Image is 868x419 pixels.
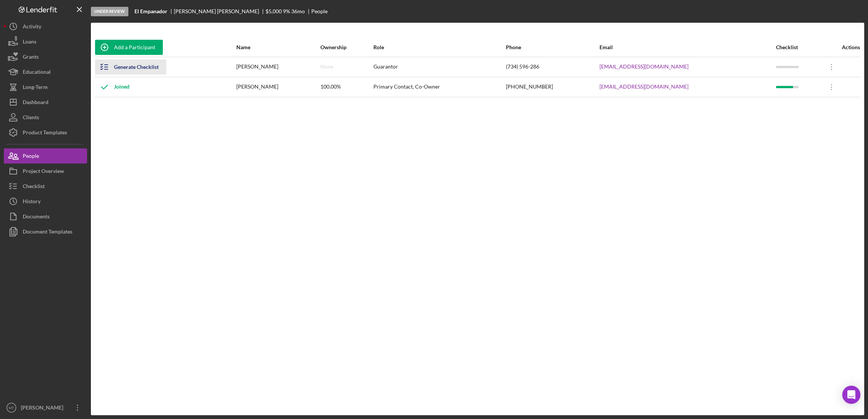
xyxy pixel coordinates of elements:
[599,44,775,50] div: Email
[23,64,51,81] div: Educational
[4,19,87,34] button: Activity
[4,209,87,224] button: Documents
[95,59,166,75] button: Generate Checklist
[291,8,305,14] div: 36 mo
[23,79,48,97] div: Long-Term
[23,19,41,36] div: Activity
[23,209,50,226] div: Documents
[95,40,163,55] button: Add a Participant
[599,84,688,90] a: [EMAIL_ADDRESS][DOMAIN_NAME]
[134,8,167,14] b: El Empanador
[4,164,87,179] button: Project Overview
[4,224,87,239] button: Document Templates
[23,148,39,165] div: People
[236,44,320,50] div: Name
[842,386,860,404] div: Open Intercom Messenger
[4,34,87,49] button: Loans
[4,179,87,194] button: Checklist
[23,49,39,66] div: Grants
[320,78,373,97] div: 100.00%
[4,194,87,209] button: History
[95,78,130,97] div: Joined
[4,95,87,110] button: Dashboard
[114,59,159,75] div: Generate Checklist
[822,44,860,50] div: Actions
[23,194,41,211] div: History
[4,49,87,64] button: Grants
[506,78,599,97] div: [PHONE_NUMBER]
[265,8,282,14] span: $5,000
[506,58,599,76] div: (734) 596-286
[9,406,14,410] text: MT
[19,400,68,417] div: [PERSON_NAME]
[91,7,128,16] div: Under Review
[4,110,87,125] button: Clients
[4,125,87,140] button: Product Templates
[4,79,87,95] button: Long-Term
[23,95,48,112] div: Dashboard
[23,179,45,196] div: Checklist
[373,78,505,97] div: Primary Contact, Co-Owner
[776,44,821,50] div: Checklist
[311,8,328,14] div: People
[114,40,155,55] div: Add a Participant
[320,44,373,50] div: Ownership
[23,224,72,241] div: Document Templates
[23,34,36,51] div: Loans
[373,58,505,76] div: Guarantor
[599,64,688,70] a: [EMAIL_ADDRESS][DOMAIN_NAME]
[506,44,599,50] div: Phone
[4,64,87,79] button: Educational
[236,58,320,76] div: [PERSON_NAME]
[283,8,290,14] div: 9 %
[4,148,87,164] button: People
[373,44,505,50] div: Role
[174,8,265,14] div: [PERSON_NAME] [PERSON_NAME]
[236,78,320,97] div: [PERSON_NAME]
[23,164,64,181] div: Project Overview
[4,400,87,415] button: MT[PERSON_NAME]
[320,64,333,70] div: None
[23,110,39,127] div: Clients
[23,125,67,142] div: Product Templates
